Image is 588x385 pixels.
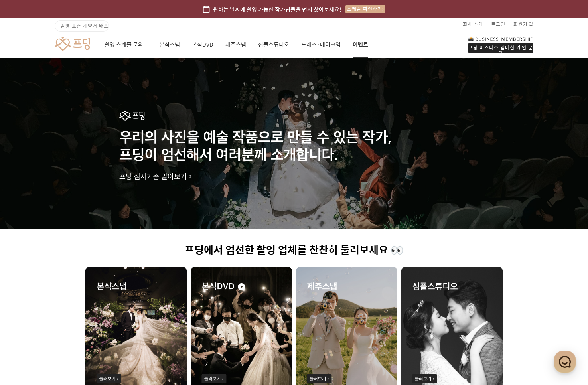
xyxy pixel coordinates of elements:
[61,22,109,29] span: 촬영 표준 계약서 배포
[159,31,180,58] a: 본식스냅
[353,31,368,58] a: 이벤트
[301,31,341,58] a: 드레스·메이크업
[2,253,53,273] a: 홈
[225,31,246,58] a: 제주스냅
[345,5,385,13] div: 스케줄 확인하기
[25,265,30,271] span: 홈
[468,36,533,53] a: 프딩 비즈니스 멤버십 가입 문의
[463,18,483,30] a: 회사 소개
[123,265,133,271] span: 설정
[85,244,503,257] h1: 프딩에서 엄선한 촬영 업체를 찬찬히 둘러보세요 👀
[53,253,103,273] a: 대화
[103,253,153,273] a: 설정
[258,31,289,58] a: 심플스튜디오
[491,18,505,30] a: 로그인
[213,5,341,14] span: 원하는 날짜에 촬영 가능한 작가님들을 먼저 찾아보세요!
[105,31,147,58] a: 촬영 스케줄 문의
[468,43,533,53] div: 프딩 비즈니스 멤버십 가입 문의
[73,265,83,272] span: 대화
[55,20,109,32] a: 촬영 표준 계약서 배포
[513,18,533,30] a: 회원가입
[192,31,213,58] a: 본식DVD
